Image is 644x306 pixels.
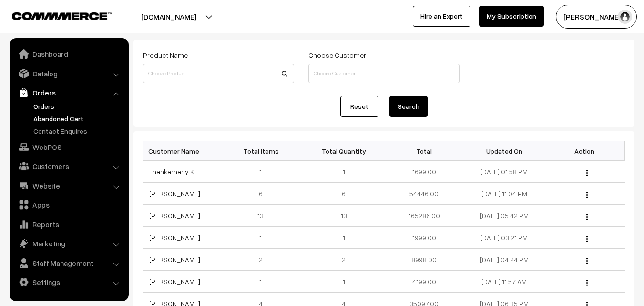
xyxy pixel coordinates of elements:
td: 54446.00 [384,183,464,205]
a: Website [12,177,125,194]
th: Total Quantity [304,141,384,161]
a: COMMMERCE [12,10,95,21]
td: 1999.00 [384,227,464,249]
a: [PERSON_NAME] [149,277,200,285]
a: Orders [12,84,125,101]
input: Choose Product [143,64,294,83]
a: [PERSON_NAME] [149,211,200,220]
td: 6 [304,183,384,205]
a: [PERSON_NAME] [149,190,200,198]
img: Menu [586,214,588,220]
td: 2 [224,249,304,271]
button: Search [389,96,428,117]
a: My Subscription [479,6,544,27]
td: [DATE] 11:57 AM [464,271,544,293]
td: 1 [224,227,304,249]
a: [PERSON_NAME] [149,233,200,242]
button: [DOMAIN_NAME] [108,5,230,29]
th: Action [544,141,624,161]
a: Abandoned Cart [31,114,125,124]
td: 8998.00 [384,249,464,271]
label: Choose Customer [308,50,366,60]
a: Settings [12,274,125,291]
button: [PERSON_NAME] [556,5,637,29]
td: 13 [304,205,384,227]
td: 6 [224,183,304,205]
a: Orders [31,101,125,111]
th: Total [384,141,464,161]
label: Product Name [143,50,188,60]
th: Total Items [224,141,304,161]
td: 1 [224,161,304,183]
td: 2 [304,249,384,271]
img: user [618,10,632,24]
a: Apps [12,196,125,213]
td: 1699.00 [384,161,464,183]
td: [DATE] 03:21 PM [464,227,544,249]
a: Catalog [12,65,125,82]
td: 1 [304,271,384,293]
input: Choose Customer [308,64,460,83]
img: Menu [586,236,588,242]
a: Dashboard [12,45,125,63]
td: 165286.00 [384,205,464,227]
img: Menu [586,192,588,198]
td: 1 [304,161,384,183]
a: [PERSON_NAME] [149,255,200,264]
img: Menu [586,170,588,176]
td: [DATE] 01:58 PM [464,161,544,183]
a: Hire an Expert [413,6,470,27]
a: Reports [12,216,125,233]
td: [DATE] 11:04 PM [464,183,544,205]
th: Customer Name [143,141,224,161]
td: [DATE] 05:42 PM [464,205,544,227]
a: Marketing [12,235,125,252]
td: 1 [304,227,384,249]
img: Menu [586,280,588,286]
td: 4199.00 [384,271,464,293]
th: Updated On [464,141,544,161]
td: 1 [224,271,304,293]
td: [DATE] 04:24 PM [464,249,544,271]
a: Customers [12,158,125,175]
img: Menu [586,258,588,264]
a: Staff Management [12,254,125,272]
a: Contact Enquires [31,126,125,136]
a: Thankamany K [149,168,194,176]
img: COMMMERCE [12,12,112,20]
td: 13 [224,205,304,227]
a: Reset [340,96,378,117]
a: WebPOS [12,138,125,156]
